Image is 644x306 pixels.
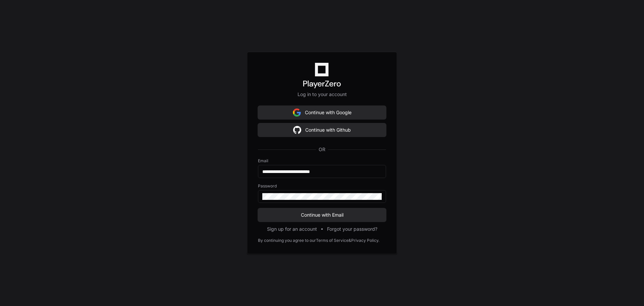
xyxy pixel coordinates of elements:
[293,123,301,137] img: Sign in with google
[316,146,328,153] span: OR
[258,123,386,137] button: Continue with Github
[351,238,379,243] a: Privacy Policy.
[258,208,386,222] button: Continue with Email
[258,158,386,164] label: Email
[258,106,386,119] button: Continue with Google
[267,226,317,232] button: Sign up for an account
[258,238,316,243] div: By continuing you agree to our
[327,226,377,232] button: Forgot your password?
[293,106,301,119] img: Sign in with google
[348,238,351,243] div: &
[258,212,386,218] span: Continue with Email
[316,238,348,243] a: Terms of Service
[258,91,386,98] p: Log in to your account
[258,183,386,189] label: Password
